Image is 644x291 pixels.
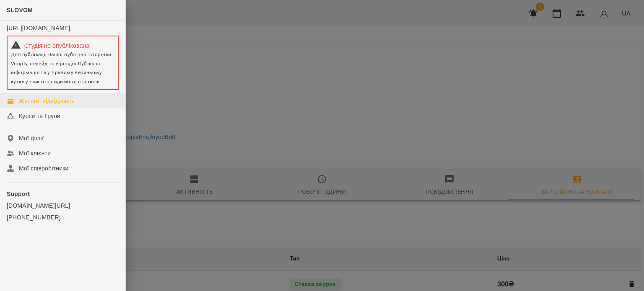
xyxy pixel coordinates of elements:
[7,7,33,13] span: SLOVOM
[19,112,60,120] div: Курси та Групи
[7,201,119,210] a: [DOMAIN_NAME][URL]
[7,190,119,198] p: Support
[19,149,51,157] div: Мої клієнти
[19,97,75,105] div: Журнал відвідувань
[19,164,69,173] div: Мої співробітники
[19,134,44,142] div: Мої філії
[11,40,114,50] div: Студія не опублікована
[7,25,70,31] a: [URL][DOMAIN_NAME]
[7,213,119,221] a: [PHONE_NUMBER]
[11,52,111,85] span: Для публікації Вашої публічної сторінки Voopty, перейдіть у розділ Публічна інформація та у право...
